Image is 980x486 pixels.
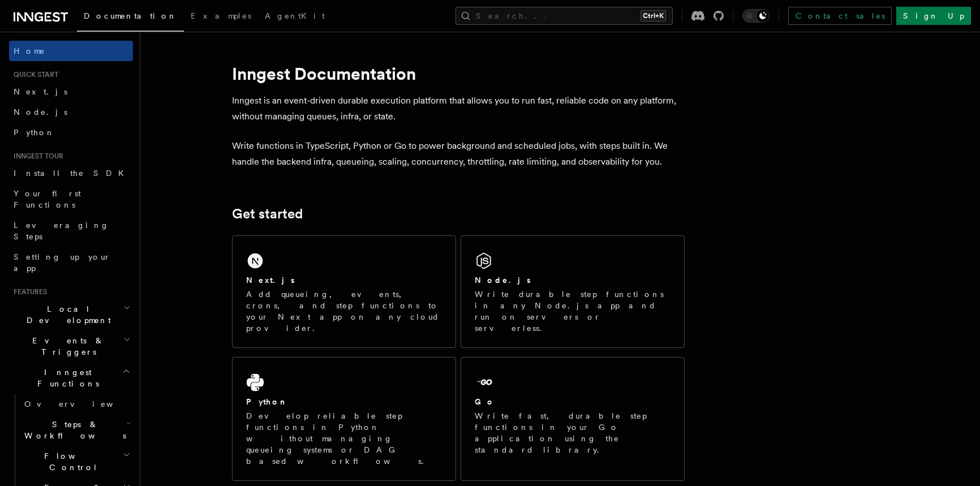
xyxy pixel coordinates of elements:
[232,93,685,124] p: Inngest is an event-driven durable execution platform that allows you to run fast, reliable code ...
[475,274,531,286] h2: Node.js
[9,70,58,79] span: Quick start
[20,446,133,478] button: Flow Control
[641,10,666,21] kbd: Ctrl+K
[246,289,442,334] p: Add queueing, events, crons, and step functions to your Next app on any cloud provider.
[232,206,303,222] a: Get started
[475,410,670,455] p: Write fast, durable step functions in your Go application using the standard library.
[475,289,670,334] p: Write durable step functions in any Node.js app and run on servers or serverless.
[14,189,81,209] span: Your first Functions
[9,41,133,61] a: Home
[20,419,126,441] span: Steps & Workflows
[246,396,288,407] h2: Python
[9,152,63,161] span: Inngest tour
[9,81,133,102] a: Next.js
[9,215,133,247] a: Leveraging Steps
[14,87,67,96] span: Next.js
[77,3,184,32] a: Documentation
[9,287,47,296] span: Features
[9,163,133,183] a: Install the SDK
[14,169,131,178] span: Install the SDK
[184,3,258,31] a: Examples
[14,45,45,57] span: Home
[84,11,177,20] span: Documentation
[24,399,141,408] span: Overview
[232,63,685,84] h1: Inngest Documentation
[20,394,133,414] a: Overview
[191,11,251,20] span: Examples
[258,3,332,31] a: AgentKit
[14,252,111,273] span: Setting up your app
[9,122,133,143] a: Python
[9,303,123,326] span: Local Development
[9,335,123,358] span: Events & Triggers
[9,183,133,215] a: Your first Functions
[246,410,442,467] p: Develop reliable step functions in Python without managing queueing systems or DAG based workflows.
[232,138,685,170] p: Write functions in TypeScript, Python or Go to power background and scheduled jobs, with steps bu...
[455,7,673,25] button: Search...Ctrl+K
[788,7,892,25] a: Contact sales
[9,247,133,278] a: Setting up your app
[14,221,109,241] span: Leveraging Steps
[9,299,133,330] button: Local Development
[232,235,456,348] a: Next.jsAdd queueing, events, crons, and step functions to your Next app on any cloud provider.
[232,357,456,481] a: PythonDevelop reliable step functions in Python without managing queueing systems or DAG based wo...
[20,414,133,446] button: Steps & Workflows
[20,450,123,473] span: Flow Control
[265,11,325,20] span: AgentKit
[14,128,55,137] span: Python
[475,396,495,407] h2: Go
[9,330,133,362] button: Events & Triggers
[461,235,685,348] a: Node.jsWrite durable step functions in any Node.js app and run on servers or serverless.
[9,367,122,389] span: Inngest Functions
[14,107,67,117] span: Node.js
[9,102,133,122] a: Node.js
[9,362,133,394] button: Inngest Functions
[896,7,971,25] a: Sign Up
[742,9,770,23] button: Toggle dark mode
[246,274,295,286] h2: Next.js
[461,357,685,481] a: GoWrite fast, durable step functions in your Go application using the standard library.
